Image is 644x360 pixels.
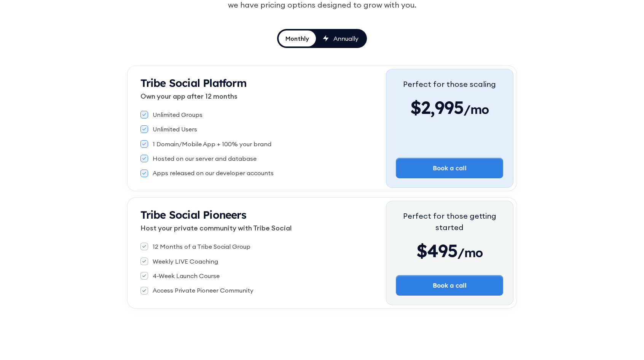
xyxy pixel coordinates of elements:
[396,158,503,178] a: Book a call
[396,210,503,233] div: Perfect for those getting started
[333,34,359,43] div: Annually
[153,154,257,163] div: Hosted on our server and database
[153,110,202,119] div: Unlimited Groups
[140,91,386,101] p: Own your app after 12 months
[153,272,220,280] div: 4-Week Launch Course
[140,76,247,90] strong: Tribe Social Platform
[285,34,309,43] div: Monthly
[396,275,503,296] a: Book a call
[153,125,197,133] div: Unlimited Users
[403,96,496,119] div: $2,995
[457,245,483,264] span: /mo
[403,78,496,90] div: Perfect for those scaling
[464,102,489,121] span: /mo
[153,286,253,294] div: Access Private Pioneer Community
[140,208,246,221] strong: Tribe Social Pioneers
[153,242,250,251] div: 12 Months of a Tribe Social Group
[153,140,271,148] div: 1 Domain/Mobile App + 100% your brand
[153,257,218,266] div: Weekly LIVE Coaching
[153,169,274,177] div: Apps released on our developer accounts
[396,239,503,262] div: $495
[140,223,386,233] p: Host your private community with Tribe Social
